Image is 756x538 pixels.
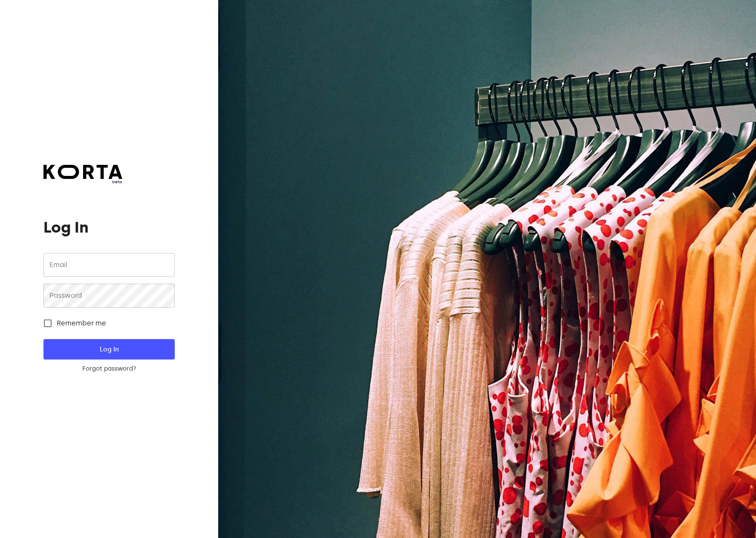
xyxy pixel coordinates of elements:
[43,219,174,236] h1: Log In
[43,339,174,360] button: Log In
[43,165,122,179] img: Korta
[57,318,106,328] span: Remember me
[43,179,122,185] span: beta
[43,165,122,185] a: beta
[43,365,174,373] a: Forgot password?
[57,344,161,355] span: Log In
